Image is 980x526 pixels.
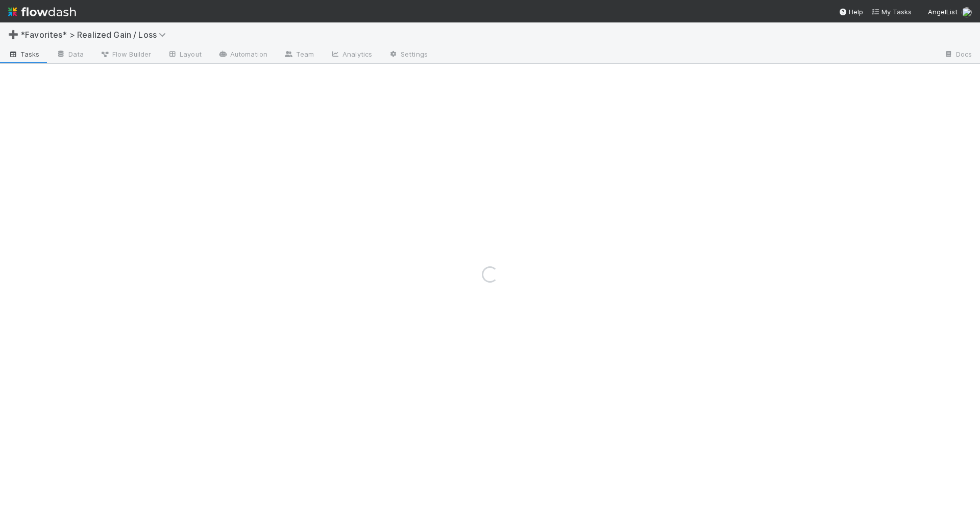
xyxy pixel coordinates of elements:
img: logo-inverted-e16ddd16eac7371096b0.svg [8,3,76,20]
img: avatar_04ed6c9e-3b93-401c-8c3a-8fad1b1fc72c.png [962,7,972,17]
a: My Tasks [871,7,912,17]
span: My Tasks [871,8,912,16]
div: Help [839,7,863,17]
span: AngelList [928,8,958,16]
